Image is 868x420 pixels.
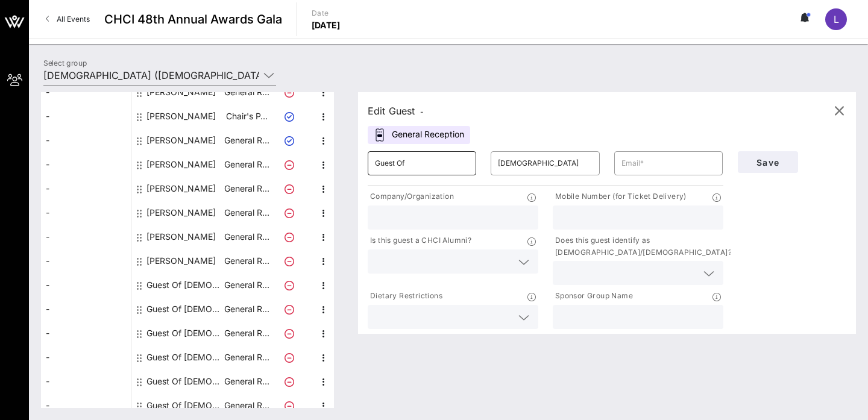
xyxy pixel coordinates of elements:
[222,249,271,273] p: General R…
[368,234,471,247] p: Is this guest a CHCI Alumni?
[312,7,341,19] p: Date
[146,321,222,345] div: Guest Of National Education Association
[41,393,131,418] div: -
[146,297,222,321] div: Guest Of National Education Association
[420,107,424,116] span: -
[222,128,271,152] p: General R…
[368,102,424,119] div: Edit Guest
[41,201,131,225] div: -
[222,297,271,321] p: General R…
[222,80,271,104] p: General R…
[222,201,271,225] p: General R…
[553,190,687,203] p: Mobile Number (for Ticket Delivery)
[222,177,271,201] p: General R…
[41,152,131,177] div: -
[222,393,271,418] p: General R…
[368,190,454,203] p: Company/Organization
[146,345,222,369] div: Guest Of National Education Association
[146,225,216,249] div: Rocio Inclan
[146,273,222,297] div: Guest Of National Education Association
[146,80,216,104] div: Kristofer Garcia
[553,234,732,259] p: Does this guest identify as [DEMOGRAPHIC_DATA]/[DEMOGRAPHIC_DATA]?
[747,157,788,168] span: Save
[146,177,216,201] div: Nico Ballon
[146,104,216,128] div: Laura Castillo
[41,104,131,128] div: -
[41,321,131,345] div: -
[104,10,282,28] span: CHCI 48th Annual Awards Gala
[41,177,131,201] div: -
[222,273,271,297] p: General R…
[41,345,131,369] div: -
[146,152,216,177] div: Miguel Gonzalez
[368,290,442,302] p: Dietary Restrictions
[41,80,131,104] div: -
[146,128,216,152] div: Merwyn Scott
[222,225,271,249] p: General R…
[146,201,216,225] div: Ovidia Molina
[498,154,592,173] input: Last Name*
[57,14,90,24] span: All Events
[41,225,131,249] div: -
[39,10,97,29] a: All Events
[738,151,798,173] button: Save
[43,58,87,67] label: Select group
[825,8,847,30] div: L
[222,345,271,369] p: General R…
[553,290,633,302] p: Sponsor Group Name
[312,19,341,31] p: [DATE]
[368,126,470,144] div: General Reception
[146,393,222,418] div: Guest Of National Education Association
[621,154,715,173] input: Email*
[222,321,271,345] p: General R…
[222,104,271,128] p: Chair's P…
[41,273,131,297] div: -
[834,13,839,25] span: L
[41,297,131,321] div: -
[375,154,469,173] input: First Name*
[222,152,271,177] p: General R…
[146,369,222,393] div: Guest Of National Education Association
[41,249,131,273] div: -
[146,249,216,273] div: Susana O'Daniel
[222,369,271,393] p: General R…
[41,128,131,152] div: -
[41,369,131,393] div: -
